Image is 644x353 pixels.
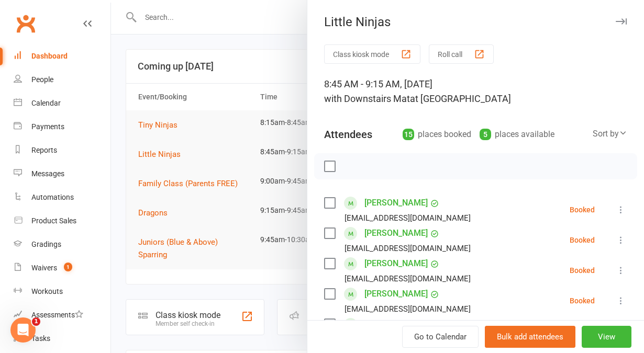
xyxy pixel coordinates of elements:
a: Calendar [14,92,110,115]
div: places available [480,127,554,142]
button: Class kiosk mode [324,44,420,64]
div: Product Sales [31,217,76,225]
div: Gradings [31,240,61,248]
div: Messages [31,169,64,178]
div: Booked [570,267,595,274]
div: Booked [570,206,595,213]
div: [EMAIL_ADDRESS][DOMAIN_NAME] [345,272,471,286]
a: Tasks [14,327,110,350]
a: Assessments [14,303,110,327]
a: People [14,68,110,92]
div: Booked [570,236,595,244]
div: [EMAIL_ADDRESS][DOMAIN_NAME] [345,242,471,255]
a: Dashboard [14,44,110,68]
a: Product Sales [14,209,110,233]
div: Assessments [31,311,83,319]
button: Roll call [429,44,494,64]
button: Bulk add attendees [485,326,575,348]
div: Booked [570,297,595,304]
div: Workouts [31,287,63,295]
a: [PERSON_NAME] [364,316,428,333]
a: Waivers 1 [14,256,110,280]
div: Sort by [593,127,627,141]
span: 1 [64,263,72,271]
a: Clubworx [13,10,39,37]
a: Messages [14,162,110,186]
a: Go to Calendar [402,326,479,348]
a: Gradings [14,233,110,256]
a: [PERSON_NAME] [364,225,428,242]
iframe: Intercom live chat [10,317,36,343]
div: [EMAIL_ADDRESS][DOMAIN_NAME] [345,211,471,225]
button: View [582,326,631,348]
div: Calendar [31,99,61,107]
a: Reports [14,139,110,162]
div: places booked [403,127,471,142]
div: [EMAIL_ADDRESS][DOMAIN_NAME] [345,302,471,316]
span: 1 [32,317,40,326]
div: Payments [31,122,64,131]
a: Workouts [14,280,110,303]
a: Automations [14,186,110,209]
div: Little Ninjas [307,15,644,29]
div: Reports [31,146,57,154]
div: Tasks [31,334,50,343]
span: at [GEOGRAPHIC_DATA] [410,93,511,104]
a: [PERSON_NAME] [364,195,428,211]
a: [PERSON_NAME] [364,255,428,272]
div: Automations [31,193,74,201]
div: Waivers [31,264,57,272]
a: Payments [14,115,110,139]
div: 5 [480,129,491,140]
span: with Downstairs Mat [324,93,410,104]
div: People [31,75,53,84]
div: 15 [403,129,414,140]
a: [PERSON_NAME] [364,286,428,302]
div: Attendees [324,127,372,142]
div: 8:45 AM - 9:15 AM, [DATE] [324,77,627,106]
div: Dashboard [31,52,68,60]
